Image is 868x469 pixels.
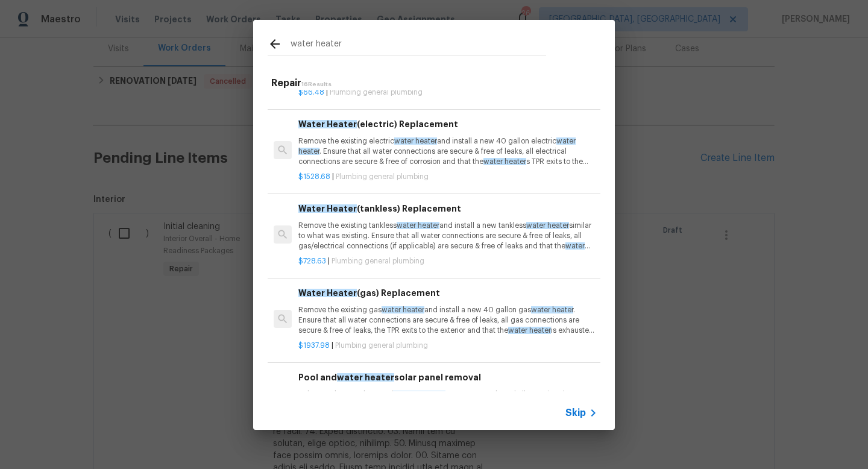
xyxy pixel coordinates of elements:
[526,222,569,229] span: water heater
[298,118,597,131] h6: (electric) Replacement
[298,120,357,128] span: Water Heater
[332,257,424,265] span: Plumbing general plumbing
[298,136,597,167] p: Remove the existing electric and install a new 40 gallon electric . Ensure that all water connect...
[337,373,394,382] span: water heater
[336,173,429,180] span: Plumbing general plumbing
[291,37,546,55] input: Search issues or repairs
[298,87,597,98] p: |
[298,341,597,351] p: |
[394,137,437,145] span: water heater
[271,77,600,90] h5: Repair
[298,256,597,266] p: |
[298,257,326,265] span: $728.63
[298,289,357,297] span: Water Heater
[330,89,423,96] span: Plumbing general plumbing
[298,242,585,260] span: water heater
[298,371,597,384] h6: Pool and solar panel removal
[397,222,439,229] span: water heater
[382,306,424,313] span: water heater
[298,172,597,182] p: |
[298,89,324,96] span: $66.48
[508,327,551,334] span: water heater
[531,306,573,313] span: water heater
[298,173,330,180] span: $1528.68
[298,389,597,420] p: Solar panel removal; POOL / . Remove panels and all associated components, repair, patch and seal...
[298,342,330,349] span: $1937.98
[301,81,332,87] span: 16 Results
[483,158,526,165] span: water heater
[298,202,597,215] h6: (tankless) Replacement
[298,221,597,251] p: Remove the existing tankless and install a new tankless similar to what was existing. Ensure that...
[298,137,576,155] span: water heater
[335,342,428,349] span: Plumbing general plumbing
[393,391,445,398] span: WATER HEATER
[298,305,597,336] p: Remove the existing gas and install a new 40 gallon gas . Ensure that all water connections are s...
[298,204,357,213] span: Water Heater
[298,286,597,300] h6: (gas) Replacement
[565,407,586,419] span: Skip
